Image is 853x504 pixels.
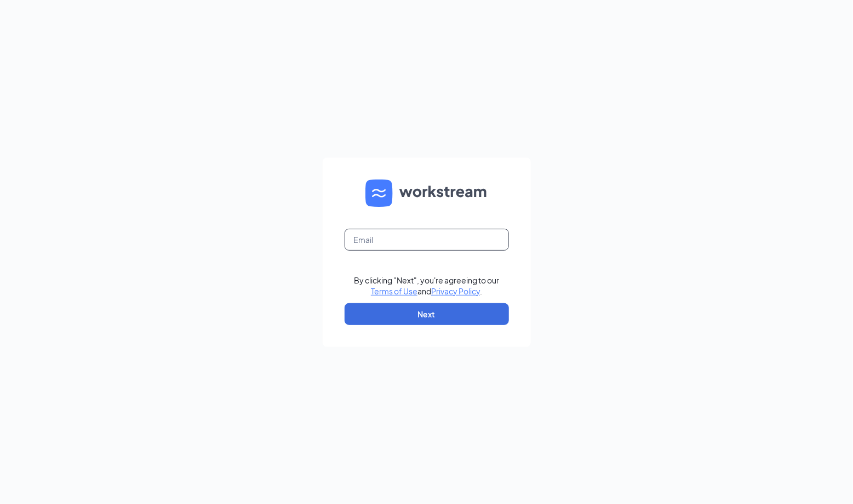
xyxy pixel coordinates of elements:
[431,286,480,296] a: Privacy Policy
[365,179,488,207] img: WS logo and Workstream text
[354,275,499,297] div: By clicking "Next", you're agreeing to our and .
[345,229,509,251] input: Email
[345,303,509,325] button: Next
[371,286,417,296] a: Terms of Use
